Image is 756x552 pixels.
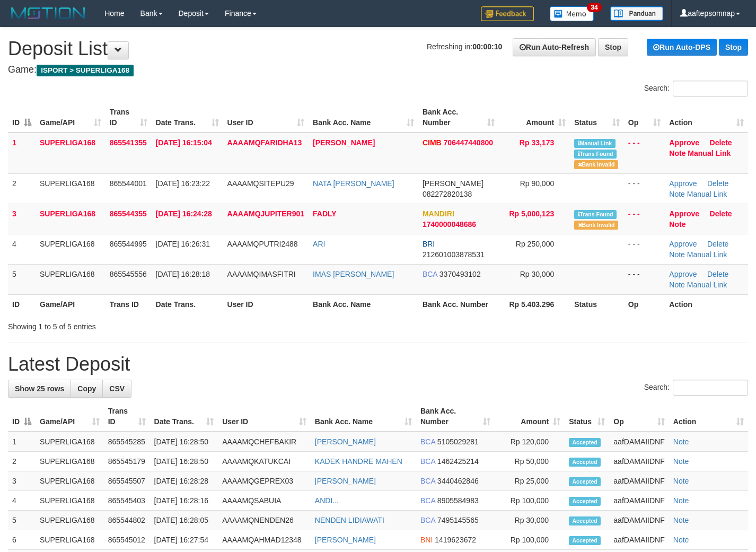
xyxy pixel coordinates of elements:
[520,179,555,188] span: Rp 90,000
[707,270,728,278] a: Delete
[223,102,309,133] th: User ID: activate to sort column ascending
[156,209,212,218] span: [DATE] 16:24:28
[707,179,728,188] a: Delete
[8,317,307,332] div: Showing 1 to 5 of 5 entries
[423,190,472,198] span: Copy 082272820138 to clipboard
[8,354,748,375] h1: Latest Deposit
[423,270,437,278] span: BCA
[109,384,125,393] span: CSV
[513,38,596,56] a: Run Auto-Refresh
[418,294,499,314] th: Bank Acc. Number
[420,496,435,505] span: BCA
[495,471,565,491] td: Rp 25,000
[315,536,376,544] a: [PERSON_NAME]
[574,221,618,230] span: Bank is not match
[315,516,384,524] a: NENDEN LIDIAWATI
[624,133,665,174] td: - - -
[574,150,617,159] span: Similar transaction found
[8,530,36,550] td: 6
[227,179,294,188] span: AAAAMQSITEPU29
[418,102,499,133] th: Bank Acc. Number: activate to sort column ascending
[77,384,96,393] span: Copy
[152,102,223,133] th: Date Trans.: activate to sort column ascending
[104,511,150,530] td: 865544802
[8,133,36,174] td: 1
[150,511,218,530] td: [DATE] 16:28:05
[673,437,689,446] a: Note
[106,294,152,314] th: Trans ID
[150,452,218,471] td: [DATE] 16:28:50
[495,401,565,432] th: Amount: activate to sort column ascending
[669,401,748,432] th: Action: activate to sort column ascending
[565,401,609,432] th: Status: activate to sort column ascending
[110,179,147,188] span: 865544001
[156,240,210,248] span: [DATE] 16:26:31
[36,294,106,314] th: Game/API
[8,511,36,530] td: 5
[223,294,309,314] th: User ID
[315,437,376,446] a: [PERSON_NAME]
[36,264,106,294] td: SUPERLIGA168
[665,102,748,133] th: Action: activate to sort column ascending
[36,234,106,264] td: SUPERLIGA168
[516,240,554,248] span: Rp 250,000
[110,138,147,147] span: 865541355
[569,536,601,545] span: Accepted
[110,270,147,278] span: 865545556
[110,209,147,218] span: 865544355
[104,432,150,452] td: 865545285
[665,294,748,314] th: Action
[673,516,689,524] a: Note
[719,39,748,56] a: Stop
[104,471,150,491] td: 865545507
[36,491,104,511] td: SUPERLIGA168
[8,452,36,471] td: 2
[104,530,150,550] td: 865545012
[36,471,104,491] td: SUPERLIGA168
[609,401,669,432] th: Op: activate to sort column ascending
[437,496,479,505] span: Copy 8905584983 to clipboard
[609,530,669,550] td: aafDAMAIIDNF
[435,536,476,544] span: Copy 1419623672 to clipboard
[110,240,147,248] span: 865544995
[218,530,311,550] td: AAAAMQAHMAD12348
[574,160,618,169] span: Bank is not match
[227,270,296,278] span: AAAAMQIMASFITRI
[609,471,669,491] td: aafDAMAIIDNF
[36,401,104,432] th: Game/API: activate to sort column ascending
[598,38,628,56] a: Stop
[156,270,210,278] span: [DATE] 16:28:18
[520,270,555,278] span: Rp 30,000
[569,516,601,525] span: Accepted
[495,511,565,530] td: Rp 30,000
[8,294,36,314] th: ID
[8,173,36,204] td: 2
[150,471,218,491] td: [DATE] 16:28:28
[669,250,685,259] a: Note
[313,138,375,147] a: [PERSON_NAME]
[669,138,699,147] a: Approve
[609,491,669,511] td: aafDAMAIIDNF
[315,477,376,485] a: [PERSON_NAME]
[36,102,106,133] th: Game/API: activate to sort column ascending
[495,432,565,452] td: Rp 120,000
[227,138,302,147] span: AAAAMQFARIDHA13
[36,432,104,452] td: SUPERLIGA168
[624,102,665,133] th: Op: activate to sort column ascending
[688,149,731,157] a: Manual Link
[687,250,727,259] a: Manual Link
[227,240,298,248] span: AAAAMQPUTRI2488
[609,452,669,471] td: aafDAMAIIDNF
[156,138,212,147] span: [DATE] 16:15:04
[673,457,689,466] a: Note
[218,491,311,511] td: AAAAMQSABUIA
[495,530,565,550] td: Rp 100,000
[104,452,150,471] td: 865545179
[8,102,36,133] th: ID: activate to sort column descending
[437,477,479,485] span: Copy 3440462846 to clipboard
[8,5,89,21] img: MOTION_logo.png
[437,516,479,524] span: Copy 7495145565 to clipboard
[437,437,479,446] span: Copy 5105029281 to clipboard
[150,432,218,452] td: [DATE] 16:28:50
[673,536,689,544] a: Note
